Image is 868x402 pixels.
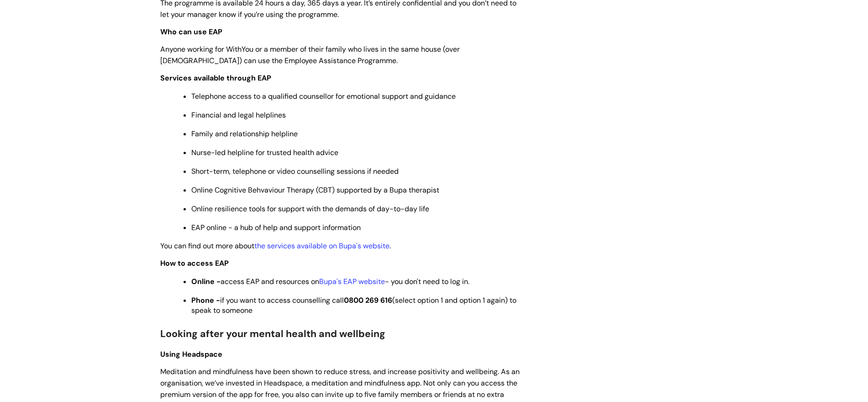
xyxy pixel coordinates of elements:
[191,295,516,315] span: if you want to access counselling call (select option 1 and option 1 again) to speak to someone
[191,185,439,195] span: Online Cognitive Behvaviour Therapy (CBT) supported by a Bupa therapist
[191,91,456,101] span: Telephone access to a qualified counsellor for emotional support and guidance
[160,73,271,83] strong: Services available through EAP
[160,27,222,37] strong: Who can use EAP
[160,258,229,268] strong: How to access EAP
[191,223,361,232] span: EAP online - a hub of help and support information
[160,241,391,251] span: You can find out more about .
[191,110,286,120] span: Financial and legal helplines
[191,277,469,286] span: access EAP and resources on - you don't need to log in.
[191,148,338,157] span: Nurse-led helpline for trusted health advice
[160,44,460,65] span: Anyone working for WithYou or a member of their family who lives in the same house (over [DEMOGRA...
[191,204,429,214] span: Online resilience tools for support with the demands of day-to-day life
[319,277,385,286] a: Bupa's EAP website
[160,327,385,340] span: Looking after your mental health and wellbeing
[191,295,220,305] strong: Phone -
[191,129,298,139] span: Family and relationship helpline
[191,166,399,176] span: Short-term, telephone or video counselling sessions if needed
[191,277,221,286] strong: Online -
[160,349,222,359] span: Using Headspace
[254,241,389,251] a: the services available on Bupa's website
[344,295,392,305] strong: 0800 269 616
